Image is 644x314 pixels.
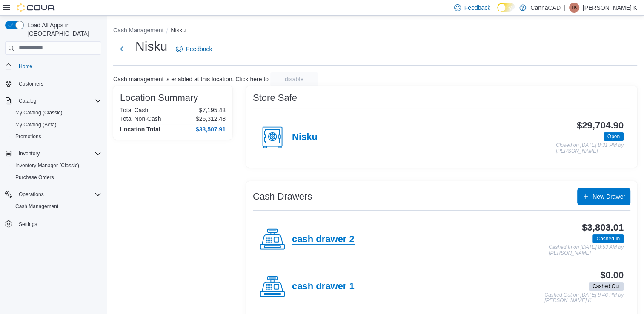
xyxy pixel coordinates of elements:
[12,120,101,130] span: My Catalog (Beta)
[556,143,624,154] p: Closed on [DATE] 8:31 PM by [PERSON_NAME]
[120,107,148,114] h6: Total Cash
[15,121,57,128] span: My Catalog (Beta)
[592,234,624,243] span: Cashed In
[9,171,105,183] button: Purchase Orders
[15,61,101,71] span: Home
[12,131,101,142] span: Promotions
[15,174,54,181] span: Purchase Orders
[19,191,44,198] span: Operations
[15,162,79,169] span: Inventory Manager (Classic)
[12,160,83,171] a: Inventory Manager (Classic)
[564,3,566,13] p: |
[196,115,226,122] p: $26,312.48
[15,61,36,71] a: Home
[12,172,57,183] a: Purchase Orders
[15,148,101,159] span: Inventory
[15,96,101,106] span: Catalog
[497,12,498,12] span: Dark Mode
[19,221,37,228] span: Settings
[9,200,105,212] button: Cash Management
[15,189,47,200] button: Operations
[592,283,620,290] span: Cashed Out
[12,201,62,211] a: Cash Management
[15,96,40,106] button: Catalog
[15,148,43,159] button: Inventory
[12,108,101,118] span: My Catalog (Classic)
[15,203,58,210] span: Cash Management
[592,192,625,201] span: New Drawer
[113,40,130,57] button: Next
[577,120,624,131] h3: $29,704.90
[596,235,620,243] span: Cashed In
[15,78,101,89] span: Customers
[530,3,561,13] p: CannaCAD
[12,120,60,130] a: My Catalog (Beta)
[113,27,163,34] button: Cash Management
[2,148,105,160] button: Inventory
[2,217,105,230] button: Settings
[19,97,36,104] span: Catalog
[12,108,66,118] a: My Catalog (Classic)
[12,160,101,171] span: Inventory Manager (Classic)
[15,109,63,116] span: My Catalog (Classic)
[292,132,318,143] h4: Nisku
[5,57,101,252] nav: Complex example
[292,234,355,245] h4: cash drawer 2
[113,26,637,36] nav: An example of EuiBreadcrumbs
[15,133,41,140] span: Promotions
[544,292,624,304] p: Cashed Out on [DATE] 9:46 PM by [PERSON_NAME] K
[12,131,45,142] a: Promotions
[607,133,620,140] span: Open
[464,3,490,12] span: Feedback
[196,126,226,133] h4: $33,507.91
[120,93,198,103] h3: Location Summary
[199,107,226,114] p: $7,195.43
[9,160,105,171] button: Inventory Manager (Classic)
[120,126,160,133] h4: Location Total
[9,119,105,131] button: My Catalog (Beta)
[120,115,161,122] h6: Total Non-Cash
[577,188,630,205] button: New Drawer
[9,107,105,119] button: My Catalog (Classic)
[113,76,269,83] p: Cash management is enabled at this location. Click here to
[2,95,105,107] button: Catalog
[2,77,105,90] button: Customers
[186,45,212,53] span: Feedback
[172,40,215,57] a: Feedback
[549,245,624,256] p: Cashed In on [DATE] 8:53 AM by [PERSON_NAME]
[12,172,101,183] span: Purchase Orders
[17,3,55,12] img: Cova
[19,150,40,157] span: Inventory
[24,21,101,38] span: Load All Apps in [GEOGRAPHIC_DATA]
[15,218,101,229] span: Settings
[19,80,43,87] span: Customers
[583,3,637,13] p: [PERSON_NAME] K
[270,72,318,86] button: disable
[253,191,312,202] h3: Cash Drawers
[497,3,515,12] input: Dark Mode
[2,188,105,200] button: Operations
[12,201,101,211] span: Cash Management
[571,3,577,13] span: TK
[171,27,186,34] button: Nisku
[19,63,32,70] span: Home
[15,79,47,89] a: Customers
[589,282,624,291] span: Cashed Out
[285,75,303,83] span: disable
[9,131,105,143] button: Promotions
[135,38,167,55] h1: Nisku
[600,270,624,280] h3: $0.00
[569,3,579,13] div: Tricia K
[604,132,624,141] span: Open
[15,219,40,229] a: Settings
[2,60,105,72] button: Home
[292,281,355,292] h4: cash drawer 1
[582,223,624,233] h3: $3,803.01
[253,93,297,103] h3: Store Safe
[15,189,101,200] span: Operations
